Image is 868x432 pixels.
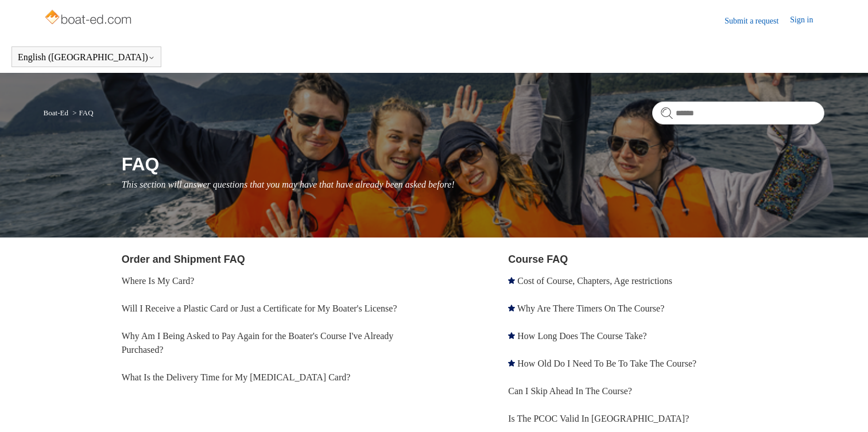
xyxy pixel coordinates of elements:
svg: Promoted article [508,277,515,284]
li: Boat-Ed [44,108,71,117]
a: What Is the Delivery Time for My [MEDICAL_DATA] Card? [122,372,351,382]
img: Boat-Ed Help Center home page [44,7,135,30]
button: English ([GEOGRAPHIC_DATA]) [18,52,155,63]
a: Why Am I Being Asked to Pay Again for the Boater's Course I've Already Purchased? [122,331,394,355]
a: Can I Skip Ahead In The Course? [508,386,632,396]
svg: Promoted article [508,360,515,367]
a: Order and Shipment FAQ [122,254,245,265]
a: Where Is My Card? [122,276,195,286]
a: How Long Does The Course Take? [517,331,646,341]
a: Course FAQ [508,254,568,265]
a: Boat-Ed [44,108,68,117]
a: Will I Receive a Plastic Card or Just a Certificate for My Boater's License? [122,303,397,313]
li: FAQ [70,108,93,117]
a: Sign in [790,14,824,28]
a: Is The PCOC Valid In [GEOGRAPHIC_DATA]? [508,414,689,423]
h1: FAQ [122,150,825,178]
svg: Promoted article [508,305,515,312]
a: Submit a request [724,15,790,27]
input: Search [652,102,824,124]
p: This section will answer questions that you may have that have already been asked before! [122,178,825,192]
svg: Promoted article [508,332,515,339]
a: How Old Do I Need To Be To Take The Course? [517,359,696,368]
div: Live chat [830,394,859,423]
a: Cost of Course, Chapters, Age restrictions [517,276,672,286]
a: Why Are There Timers On The Course? [517,303,664,313]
